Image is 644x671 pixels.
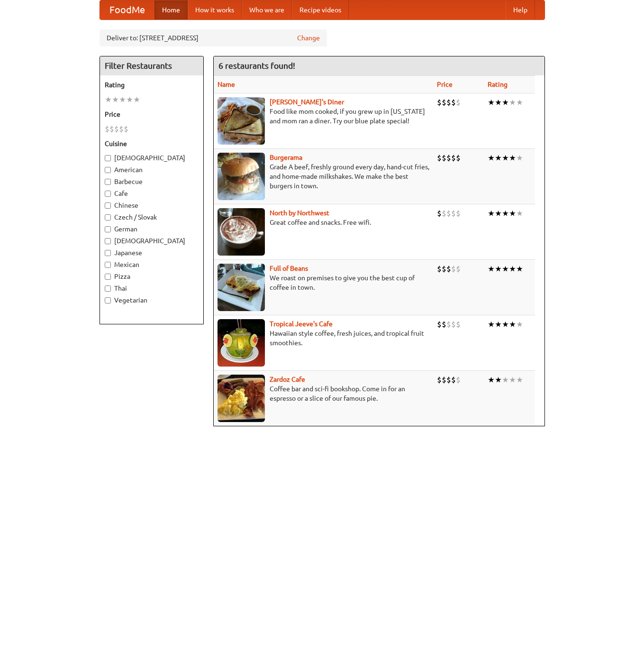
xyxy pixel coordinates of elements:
[509,208,516,219] li: ★
[105,248,199,257] label: Japanese
[218,375,265,422] img: zardoz.jpg
[488,264,495,274] li: ★
[488,81,508,88] a: Rating
[437,264,442,274] li: $
[270,154,302,161] a: Burgerama
[292,0,349,19] a: Recipe videos
[218,162,429,191] p: Grade A beef, freshly ground every day, hand-cut fries, and home-made milkshakes. We make the bes...
[270,209,329,217] a: North by Northwest
[100,0,154,19] a: FoodMe
[446,153,451,163] li: $
[437,208,442,219] li: $
[456,375,461,385] li: $
[270,98,344,106] a: [PERSON_NAME]'s Diner
[109,124,114,134] li: $
[437,97,442,108] li: $
[446,264,451,274] li: $
[456,208,461,219] li: $
[446,208,451,219] li: $
[242,0,292,19] a: Who we are
[456,319,461,330] li: $
[495,319,502,330] li: ★
[451,97,456,108] li: $
[218,107,429,126] p: Food like mom cooked, if you grew up in [US_STATE] and mom ran a diner. Try our blue plate special!
[456,97,461,108] li: $
[119,94,126,105] li: ★
[442,264,446,274] li: $
[105,212,199,222] label: Czech / Slovak
[442,153,446,163] li: $
[442,208,446,219] li: $
[105,238,111,244] input: [DEMOGRAPHIC_DATA]
[218,97,265,145] img: sallys.jpg
[488,153,495,163] li: ★
[456,153,461,163] li: $
[502,97,509,108] li: ★
[270,376,305,383] a: Zardoz Cafe
[218,329,429,348] p: Hawaiian style coffee, fresh juices, and tropical fruit smoothies.
[502,375,509,385] li: ★
[437,375,442,385] li: $
[270,265,308,272] a: Full of Beans
[506,0,535,19] a: Help
[119,124,124,134] li: $
[105,124,109,134] li: $
[495,97,502,108] li: ★
[133,94,140,105] li: ★
[105,284,199,293] label: Thai
[451,153,456,163] li: $
[297,33,320,43] a: Change
[437,81,453,88] a: Price
[495,153,502,163] li: ★
[446,319,451,330] li: $
[502,153,509,163] li: ★
[451,319,456,330] li: $
[105,139,199,148] h5: Cuisine
[218,264,265,311] img: beans.jpg
[112,94,119,105] li: ★
[442,319,446,330] li: $
[516,97,523,108] li: ★
[105,297,111,303] input: Vegetarian
[509,375,516,385] li: ★
[105,189,199,198] label: Cafe
[105,201,199,210] label: Chinese
[105,110,199,119] h5: Price
[446,375,451,385] li: $
[105,179,111,185] input: Barbecue
[124,124,128,134] li: $
[516,264,523,274] li: ★
[105,250,111,256] input: Japanese
[270,320,333,328] a: Tropical Jeeve's Cafe
[105,80,199,90] h5: Rating
[495,264,502,274] li: ★
[218,208,265,256] img: north.jpg
[105,226,111,232] input: German
[451,264,456,274] li: $
[105,224,199,234] label: German
[516,208,523,219] li: ★
[105,272,199,281] label: Pizza
[218,61,295,70] ng-pluralize: 6 restaurants found!
[105,191,111,197] input: Cafe
[114,124,119,134] li: $
[502,208,509,219] li: ★
[451,208,456,219] li: $
[516,375,523,385] li: ★
[502,264,509,274] li: ★
[502,319,509,330] li: ★
[509,319,516,330] li: ★
[218,319,265,367] img: jeeves.jpg
[105,202,111,209] input: Chinese
[437,319,442,330] li: $
[488,319,495,330] li: ★
[218,218,429,227] p: Great coffee and snacks. Free wifi.
[495,375,502,385] li: ★
[218,273,429,292] p: We roast on premises to give you the best cup of coffee in town.
[451,375,456,385] li: $
[105,236,199,246] label: [DEMOGRAPHIC_DATA]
